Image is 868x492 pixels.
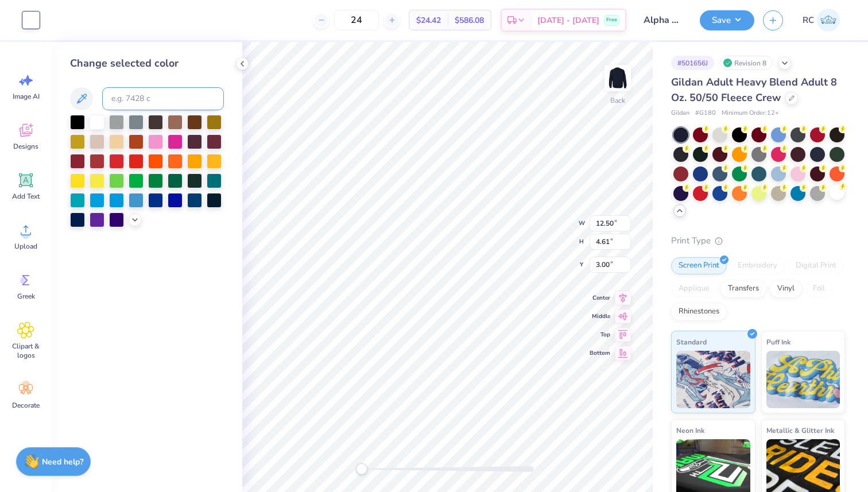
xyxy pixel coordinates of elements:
[817,9,840,32] img: Rohan Chaurasia
[766,336,790,348] span: Puff Ink
[805,280,832,297] div: Foil
[635,9,691,32] input: Untitled Design
[606,16,617,24] span: Free
[671,109,689,118] span: Gildan
[590,293,610,303] span: Center
[671,75,837,104] span: Gildan Adult Heavy Blend Adult 8 Oz. 50/50 Fleece Crew
[356,463,367,475] div: Accessibility label
[788,257,844,274] div: Digital Print
[606,67,629,90] img: Back
[676,336,707,348] span: Standard
[42,456,83,467] strong: Need help?
[455,14,484,26] span: $586.08
[671,257,727,274] div: Screen Print
[766,351,840,408] img: Puff Ink
[13,92,40,101] span: Image AI
[700,10,754,30] button: Save
[610,95,625,106] div: Back
[537,14,599,26] span: [DATE] - [DATE]
[720,56,773,70] div: Revision 8
[7,342,45,360] span: Clipart & logos
[102,87,224,110] input: e.g. 7428 c
[671,280,717,297] div: Applique
[722,109,779,118] span: Minimum Order: 12 +
[766,424,834,436] span: Metallic & Glitter Ink
[803,14,814,27] span: RC
[14,242,37,251] span: Upload
[12,401,40,410] span: Decorate
[671,234,845,247] div: Print Type
[416,14,441,26] span: $24.42
[590,330,610,339] span: Top
[676,424,704,436] span: Neon Ink
[334,10,379,30] input: – –
[70,56,224,71] div: Change selected color
[13,142,38,151] span: Designs
[797,9,845,32] a: RC
[695,109,716,118] span: # G180
[671,56,714,70] div: # 501656J
[590,348,610,358] span: Bottom
[17,292,35,301] span: Greek
[720,280,766,297] div: Transfers
[676,351,750,408] img: Standard
[671,303,727,320] div: Rhinestones
[590,312,610,321] span: Middle
[12,192,40,201] span: Add Text
[770,280,802,297] div: Vinyl
[730,257,785,274] div: Embroidery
